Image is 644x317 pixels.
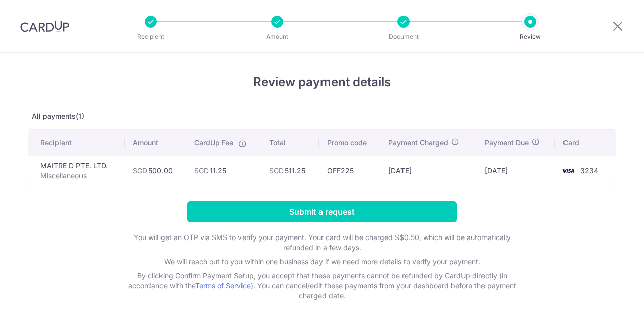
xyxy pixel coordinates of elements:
[269,166,284,175] span: SGD
[493,32,568,42] p: Review
[121,257,523,267] p: We will reach out to you within one business day if we need more details to verify your payment.
[194,166,209,175] span: SGD
[28,73,616,91] h4: Review payment details
[261,130,318,156] th: Total
[319,130,380,156] th: Promo code
[187,201,457,222] input: Submit a request
[28,130,125,156] th: Recipient
[555,130,616,156] th: Card
[40,171,117,181] p: Miscellaneous
[558,165,578,177] img: <span class="translation_missing" title="translation missing: en.account_steps.new_confirm_form.b...
[580,166,598,175] span: 3234
[366,32,441,42] p: Document
[125,130,186,156] th: Amount
[114,32,188,42] p: Recipient
[388,138,448,148] span: Payment Charged
[485,138,529,148] span: Payment Due
[28,111,616,121] p: All payments(1)
[380,156,476,185] td: [DATE]
[319,156,380,185] td: OFF225
[194,138,233,148] span: CardUp Fee
[121,232,523,253] p: You will get an OTP via SMS to verify your payment. Your card will be charged S$0.50, which will ...
[20,20,69,32] img: CardUp
[186,156,262,185] td: 11.25
[133,166,147,175] span: SGD
[121,271,523,301] p: By clicking Confirm Payment Setup, you accept that these payments cannot be refunded by CardUp di...
[28,156,125,185] td: MAITRE D PTE. LTD.
[195,281,251,290] a: Terms of Service
[261,156,318,185] td: 511.25
[125,156,186,185] td: 500.00
[476,156,555,185] td: [DATE]
[240,32,314,42] p: Amount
